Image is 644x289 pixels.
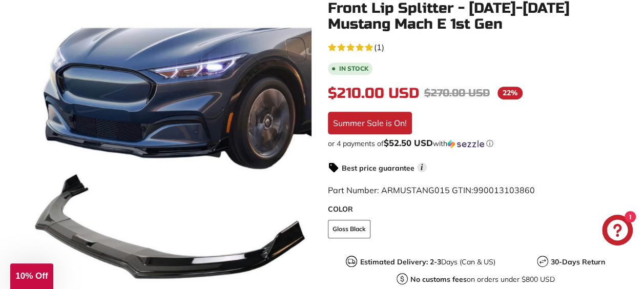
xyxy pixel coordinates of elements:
[328,185,535,195] span: Part Number: ARMUSTANG015 GTIN:
[328,112,412,134] div: Summer Sale is On!
[417,162,427,172] span: i
[342,163,414,173] strong: Best price guarantee
[473,185,535,195] span: 990013103860
[328,40,624,53] a: 5.0 rating (1 votes)
[328,138,624,149] div: or 4 payments of with
[424,87,490,99] span: $270.00 USD
[497,87,523,99] span: 22%
[599,215,636,248] inbox-online-store-chat: Shopify online store chat
[410,274,554,285] p: on orders under $800 USD
[339,66,368,72] b: In stock
[328,138,624,149] div: or 4 payments of$52.50 USDwithSezzle Click to learn more about Sezzle
[10,263,53,289] div: 10% Off
[384,137,433,148] span: $52.50 USD
[15,271,48,281] span: 10% Off
[328,204,624,215] label: COLOR
[360,257,495,267] p: Days (Can & US)
[551,257,605,266] strong: 30-Days Return
[328,1,624,32] h1: Front Lip Splitter - [DATE]-[DATE] Mustang Mach E 1st Gen
[374,41,384,53] span: (1)
[410,275,467,284] strong: No customs fees
[360,257,441,266] strong: Estimated Delivery: 2-3
[447,139,484,149] img: Sezzle
[328,85,419,102] span: $210.00 USD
